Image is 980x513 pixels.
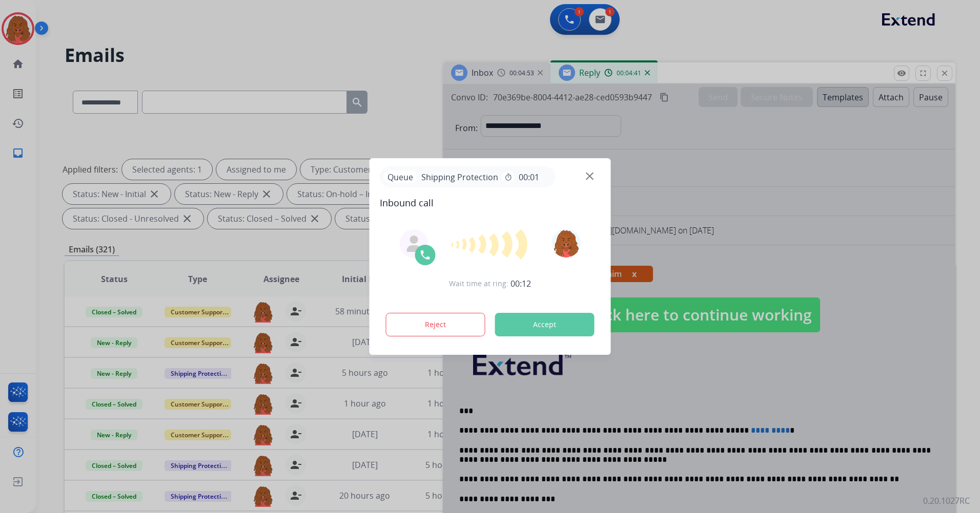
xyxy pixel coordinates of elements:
span: 00:01 [519,171,539,183]
mat-icon: timer [504,173,513,181]
span: 00:12 [511,277,531,290]
button: Accept [495,313,595,336]
span: Shipping Protection [417,171,502,183]
img: avatar [552,229,580,258]
span: Wait time at ring: [449,279,508,289]
button: Reject [386,313,485,336]
span: Inbound call [380,196,601,210]
img: close-button [586,173,594,180]
p: Queue [384,170,417,183]
p: 0.20.1027RC [923,495,970,507]
img: call-icon [419,249,432,261]
img: agent-avatar [406,236,422,252]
